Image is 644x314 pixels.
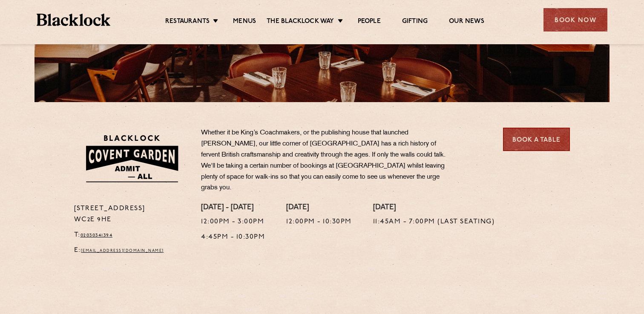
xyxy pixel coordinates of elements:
p: [STREET_ADDRESS] WC2E 9HE [74,203,189,226]
p: T: [74,230,189,241]
a: 02030341394 [80,233,113,238]
p: 12:00pm - 3:00pm [201,217,265,228]
img: BLA_1470_CoventGarden_Website_Solid.svg [74,128,189,189]
p: 12:00pm - 10:30pm [286,217,352,228]
a: Restaurants [165,17,210,27]
img: BL_Textured_Logo-footer-cropped.svg [37,14,110,26]
a: People [358,17,381,27]
a: Our News [449,17,484,27]
a: Gifting [402,17,428,27]
h4: [DATE] [373,203,495,213]
a: Menus [233,17,256,27]
a: Book a Table [503,128,570,151]
p: 11:45am - 7:00pm (Last Seating) [373,217,495,228]
a: The Blacklock Way [267,17,334,27]
h4: [DATE] [286,203,352,213]
div: Book Now [543,8,607,31]
p: 4:45pm - 10:30pm [201,232,265,243]
a: [EMAIL_ADDRESS][DOMAIN_NAME] [81,249,164,253]
p: Whether it be King’s Coachmakers, or the publishing house that launched [PERSON_NAME], our little... [201,128,452,194]
p: E: [74,245,189,256]
h4: [DATE] - [DATE] [201,203,265,213]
